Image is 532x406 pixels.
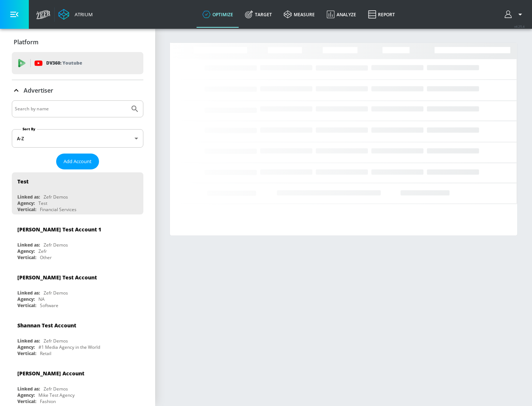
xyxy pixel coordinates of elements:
[17,206,36,213] div: Vertical:
[17,248,35,254] div: Agency:
[38,200,47,206] div: Test
[17,194,40,200] div: Linked as:
[17,338,40,344] div: Linked as:
[15,104,127,114] input: Search by name
[14,38,38,46] p: Platform
[38,248,47,254] div: Zefr
[40,302,58,309] div: Software
[62,59,82,67] p: Youtube
[40,254,52,261] div: Other
[40,398,56,405] div: Fashion
[46,59,82,67] p: DV360:
[17,200,35,206] div: Agency:
[12,220,143,262] div: [PERSON_NAME] Test Account 1Linked as:Zefr DemosAgency:ZefrVertical:Other
[12,316,143,358] div: Shannan Test AccountLinked as:Zefr DemosAgency:#1 Media Agency in the WorldVertical:Retail
[17,178,28,185] div: Test
[72,11,93,18] div: Atrium
[44,290,68,296] div: Zefr Demos
[12,172,143,214] div: TestLinked as:Zefr DemosAgency:TestVertical:Financial Services
[17,386,40,392] div: Linked as:
[17,392,35,398] div: Agency:
[239,1,278,28] a: Target
[64,157,92,166] span: Add Account
[24,86,53,94] p: Advertiser
[17,290,40,296] div: Linked as:
[17,254,36,261] div: Vertical:
[321,1,362,28] a: Analyze
[44,194,68,200] div: Zefr Demos
[58,9,93,20] a: Atrium
[362,1,401,28] a: Report
[17,296,35,302] div: Agency:
[278,1,321,28] a: measure
[17,226,101,233] div: [PERSON_NAME] Test Account 1
[514,24,525,28] span: v 4.25.4
[40,206,76,213] div: Financial Services
[17,370,84,377] div: [PERSON_NAME] Account
[17,398,36,405] div: Vertical:
[17,350,36,357] div: Vertical:
[38,344,100,350] div: #1 Media Agency in the World
[12,32,143,52] div: Platform
[21,127,37,131] label: Sort By
[12,52,143,74] div: DV360: Youtube
[44,242,68,248] div: Zefr Demos
[17,274,97,281] div: [PERSON_NAME] Test Account
[197,1,239,28] a: optimize
[12,268,143,310] div: [PERSON_NAME] Test AccountLinked as:Zefr DemosAgency:NAVertical:Software
[17,344,35,350] div: Agency:
[38,296,45,302] div: NA
[38,392,75,398] div: Mike Test Agency
[17,242,40,248] div: Linked as:
[12,80,143,101] div: Advertiser
[17,322,76,329] div: Shannan Test Account
[44,338,68,344] div: Zefr Demos
[56,154,99,169] button: Add Account
[40,350,51,357] div: Retail
[44,386,68,392] div: Zefr Demos
[17,302,36,309] div: Vertical:
[12,129,143,148] div: A-Z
